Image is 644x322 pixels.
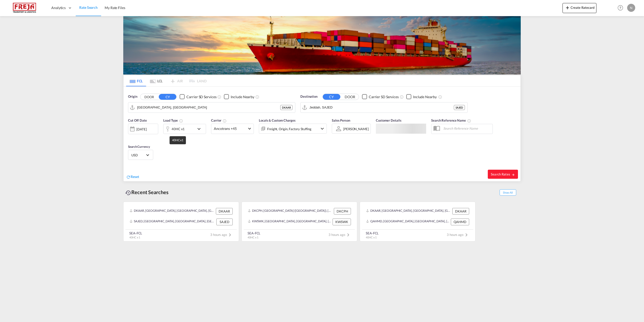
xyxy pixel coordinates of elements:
span: Rate Search [79,5,98,10]
md-icon: icon-information-outline [179,119,183,123]
div: DKCPH, Copenhagen (Kobenhavn), Denmark, Northern Europe, Europe [248,208,333,214]
md-datepicker: Select [128,134,132,140]
span: 3 hours ago [210,233,233,237]
input: Search by Port [137,104,280,111]
md-icon: icon-plus 400-fg [565,5,571,11]
md-checkbox: Checkbox No Ink [362,94,399,99]
div: SEA-FCL [248,231,260,235]
img: 586607c025bf11f083711d99603023e7.png [8,2,42,14]
span: 40HC x 1 [248,236,258,239]
md-icon: Your search will be saved by the below given name [467,119,471,123]
div: [DATE] [136,127,147,131]
span: 40HC x 1 [366,236,377,239]
div: DKAAR [216,208,233,214]
div: Recent Searches [123,187,171,198]
span: Analytics [51,5,66,10]
div: QAHMD, Hamad, Qatar, Middle East, Middle East [366,219,450,225]
div: KWSWK [333,219,351,225]
span: 3 hours ago [447,233,469,237]
recent-search-card: DKCPH, [GEOGRAPHIC_DATA] ([GEOGRAPHIC_DATA]), [GEOGRAPHIC_DATA], [GEOGRAPHIC_DATA], [GEOGRAPHIC_D... [242,202,357,241]
button: Search Ratesicon-arrow-right [488,170,518,179]
md-checkbox: Checkbox No Ink [224,94,254,99]
span: Customer Details [376,118,401,122]
div: Origin DOOR CY Checkbox No InkUnchecked: Search for CY (Container Yard) services for all selected... [124,87,520,181]
md-pagination-wrapper: Use the left and right arrow keys to navigate between tabs [126,75,207,86]
md-tab-item: FCL [126,75,146,86]
span: USD [131,153,145,157]
div: KWSWK, Shuwaikh, Kuwait, Middle East, Middle East [248,219,331,225]
span: 40HC x1 [172,138,183,142]
div: Include Nearby [231,94,254,99]
span: Help [616,4,625,12]
span: Reset [131,174,139,179]
div: 40HC x1icon-chevron-down [163,124,206,134]
div: N [627,4,635,12]
div: DKAAR, Aarhus, Denmark, Northern Europe, Europe [130,208,215,214]
md-icon: Unchecked: Search for CY (Container Yard) services for all selected carriers.Checked : Search for... [400,95,404,99]
div: DKAAR [280,105,293,110]
div: Carrier SD Services [369,94,399,99]
span: 40HC x 1 [129,236,140,239]
md-select: Sales Person: Nikolaj Korsvold [343,125,369,132]
span: Load Type [163,118,183,122]
md-icon: icon-arrow-right [511,173,515,176]
span: 3 hours ago [329,233,351,237]
div: icon-refreshReset [126,174,139,180]
md-icon: icon-chevron-down [319,126,325,132]
button: CY [159,94,176,100]
span: Destination [300,94,317,99]
md-icon: icon-refresh [126,175,131,179]
div: Carrier SD Services [186,94,216,99]
span: Search Currency [128,145,150,149]
div: DKAAR, Aarhus, Denmark, Northern Europe, Europe [366,208,451,214]
md-icon: icon-backup-restore [125,190,131,196]
div: DKAAR [452,208,469,214]
div: DKCPH [334,208,351,214]
div: [PERSON_NAME] [343,127,369,131]
div: QAHMD [451,219,469,225]
span: Search Rates [491,172,515,176]
md-icon: The selected Trucker/Carrierwill be displayed in the rate results If the rates are from another f... [223,119,227,123]
div: SEA-FCL [129,231,142,235]
md-checkbox: Checkbox No Ink [180,94,216,99]
div: Freight Origin Factory Stuffingicon-chevron-down [259,124,327,134]
md-icon: icon-chevron-right [463,232,469,238]
div: [DATE] [128,124,158,134]
md-icon: icon-chevron-right [227,232,233,238]
input: Search by Port [309,104,454,111]
md-select: Select Currency: $ USDUnited States Dollar [131,151,150,159]
md-icon: Unchecked: Search for CY (Container Yard) services for all selected carriers.Checked : Search for... [217,95,221,99]
span: Search Reference Name [431,118,471,122]
div: Help [616,4,627,13]
span: Sales Person [332,118,350,122]
span: Ancotrans +45 [214,126,247,131]
md-input-container: Jeddah, SAJED [301,102,467,113]
button: icon-plus 400-fgCreate Ratecard [562,3,596,13]
div: 40HC x1 [172,125,185,132]
button: DOOR [341,94,359,100]
div: Include Nearby [413,94,437,99]
input: Search Reference Name [441,125,493,132]
span: Show All [500,189,516,196]
div: SAJED, Jeddah, Saudi Arabia, Middle East, Middle East [130,219,215,225]
div: Freight Origin Factory Stuffing [267,125,311,132]
div: SEA-FCL [366,231,379,235]
md-icon: icon-chevron-right [345,232,351,238]
md-icon: icon-chevron-down [196,126,205,132]
img: LCL+%26+FCL+BACKGROUND.png [123,16,521,75]
md-tab-item: LCL [146,75,166,86]
button: DOOR [140,94,158,100]
span: Locals & Custom Charges [259,118,296,122]
recent-search-card: DKAAR, [GEOGRAPHIC_DATA], [GEOGRAPHIC_DATA], [GEOGRAPHIC_DATA], [GEOGRAPHIC_DATA] DKAARSAJED, [GE... [123,202,239,241]
span: Carrier [211,118,227,122]
md-input-container: Aarhus, DKAAR [128,102,295,113]
div: SAJED [454,105,465,110]
div: SAJED [216,219,233,225]
span: Cut Off Date [128,118,147,122]
span: My Rate Files [105,6,125,10]
button: CY [323,94,340,100]
recent-search-card: DKAAR, [GEOGRAPHIC_DATA], [GEOGRAPHIC_DATA], [GEOGRAPHIC_DATA], [GEOGRAPHIC_DATA] DKAARQAHMD, [GE... [360,202,475,241]
md-icon: Unchecked: Ignores neighbouring ports when fetching rates.Checked : Includes neighbouring ports w... [255,95,259,99]
md-icon: Unchecked: Ignores neighbouring ports when fetching rates.Checked : Includes neighbouring ports w... [438,95,442,99]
